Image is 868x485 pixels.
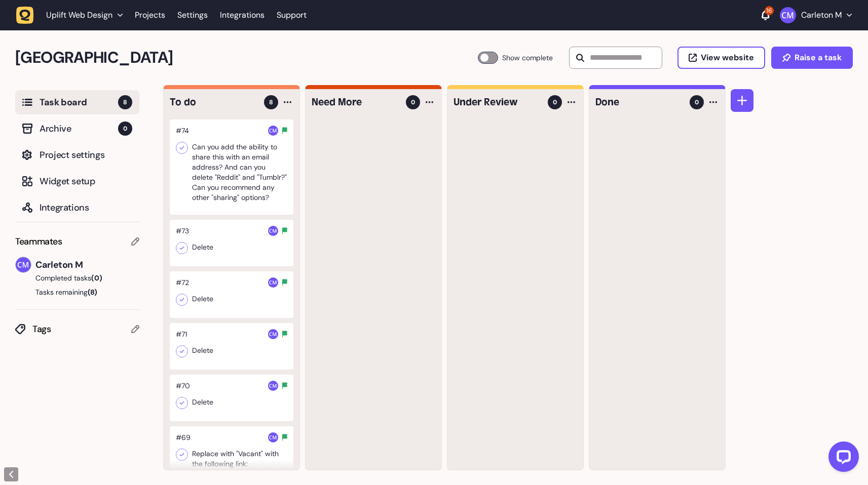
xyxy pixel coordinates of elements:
[15,169,139,193] button: Widget setup
[695,98,699,107] span: 0
[118,122,132,136] span: 0
[268,432,278,442] img: Carleton M
[277,10,307,20] a: Support
[780,7,852,23] button: Carleton M
[820,437,863,480] iframe: LiveChat chat widget
[771,47,853,69] button: Raise a task
[553,98,557,107] span: 0
[40,174,132,188] span: Widget setup
[16,257,31,272] img: Carleton M
[15,90,139,114] button: Task board8
[91,273,102,282] span: (0)
[15,273,131,283] button: Completed tasks(0)
[15,143,139,167] button: Project settings
[170,95,257,109] h4: To do
[35,258,139,272] span: Carleton M
[268,381,278,391] img: Carleton M
[595,95,683,109] h4: Done
[40,95,118,109] span: Task board
[780,7,796,23] img: Carleton M
[40,200,132,215] span: Integrations
[40,148,132,162] span: Project settings
[16,6,129,24] button: Uplift Web Design
[268,329,278,339] img: Carleton M
[15,195,139,220] button: Integrations
[220,6,265,24] a: Integrations
[701,54,754,62] span: View website
[15,287,139,297] button: Tasks remaining(8)
[32,322,131,336] span: Tags
[135,6,165,24] a: Projects
[454,95,541,109] h4: Under Review
[268,226,278,236] img: Carleton M
[795,54,842,62] span: Raise a task
[268,126,278,136] img: Carleton M
[312,95,399,109] h4: Need More
[502,52,553,64] span: Show complete
[801,10,842,20] p: Carleton M
[40,122,118,136] span: Archive
[268,277,278,288] img: Carleton M
[269,98,273,107] span: 8
[88,288,97,297] span: (8)
[15,116,139,141] button: Archive0
[765,6,774,15] div: 16
[677,47,765,69] button: View website
[177,6,208,24] a: Settings
[118,95,132,109] span: 8
[411,98,415,107] span: 0
[15,234,62,249] span: Teammates
[46,10,112,20] span: Uplift Web Design
[15,46,478,70] h2: Lancaster Place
